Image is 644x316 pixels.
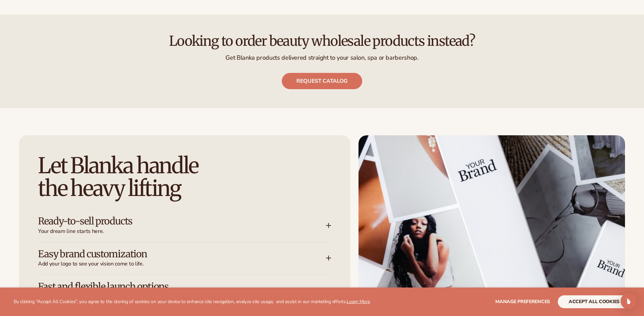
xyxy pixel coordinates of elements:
a: Learn More [347,298,370,305]
div: Open Intercom Messenger [621,293,637,309]
span: Manage preferences [495,298,550,305]
h3: Ready-to-sell products [38,216,306,226]
p: By clicking "Accept All Cookies", you agree to the storing of cookies on your device to enhance s... [14,299,370,305]
span: Add your logo to see your vision come to life. [38,260,326,268]
p: Get Blanka products delivered straight to your salon, spa or barbershop. [19,54,625,62]
button: accept all cookies [558,295,630,308]
span: Your dream line starts here. [38,228,326,235]
h2: Let Blanka handle the heavy lifting [38,154,331,200]
button: Manage preferences [495,295,550,308]
h3: Easy brand customization [38,249,306,259]
h2: Looking to order beauty wholesale products instead? [19,34,625,48]
h3: Fast and flexible launch options [38,281,306,292]
a: Request catalog [282,73,362,89]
